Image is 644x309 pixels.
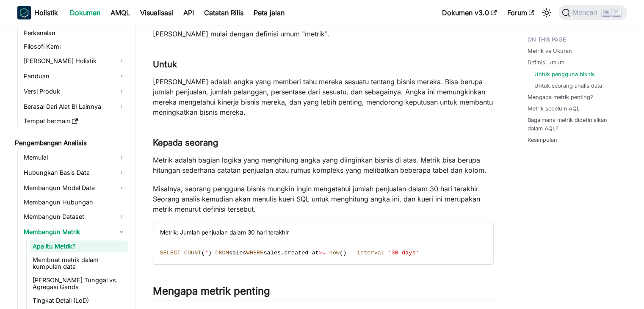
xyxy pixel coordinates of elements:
[21,225,128,239] a: Membangun Metrik
[528,58,564,66] a: Definisi umum
[246,250,264,256] span: WHERE
[153,285,270,297] font: Mengapa metrik penting
[24,29,55,36] font: Perkenalan
[21,85,128,98] a: Versi Produk
[528,105,580,113] a: Metrik sebelum AQL
[502,6,540,19] a: Forum
[15,139,87,147] font: Pengembangan Analisis
[534,82,602,90] a: Untuk seorang analis data
[24,57,97,64] font: [PERSON_NAME] Holistik
[24,169,90,176] font: Hubungkan Basis Data
[558,5,627,20] button: Pencarian (Ctrl+K)
[208,250,212,256] span: )
[9,25,136,309] nav: Bilah sisi dokumen
[65,6,105,19] a: Dokumen
[160,250,181,256] span: SELECT
[111,8,130,17] font: AMQL
[21,196,128,208] a: Membangun Hubungan
[24,43,61,50] font: Filosofi Kami
[153,185,480,213] font: Misalnya, seorang pengguna bisnis mungkin ingin mengetahui jumlah penjualan dalam 30 hari terakhi...
[24,103,101,110] font: Berasal Dari Alat BI Lainnya
[204,8,243,17] font: Catatan Rilis
[534,71,595,77] font: Untuk pengguna bisnis
[24,72,50,80] font: Panduan
[183,8,194,17] font: API
[528,93,593,101] a: Mengapa metrik penting?
[442,8,489,17] font: Dokumen v3.0
[17,6,58,19] a: HolistikHolistik
[319,250,326,256] span: >=
[184,250,202,256] span: COUNT
[153,59,177,69] font: Untuk
[357,250,384,256] span: interval
[343,250,346,256] span: )
[24,199,93,206] font: Membangun Hubungan
[24,154,48,161] font: Memulai
[201,250,205,256] span: (
[33,276,118,290] font: [PERSON_NAME] Tunggal vs. Agregasi Ganda
[30,240,128,252] a: Apa itu Metrik?
[388,250,419,256] span: '30 days'
[24,184,95,191] font: Membangun Model Data
[528,137,557,143] font: Kesimpulan
[540,6,553,19] button: Beralih antara mode gelap dan terang (saat ini mode terang)
[284,250,319,256] span: created_at
[21,181,128,195] a: Membangun Model Data
[507,8,527,17] font: Forum
[229,250,246,256] span: sales
[437,6,502,19] a: Dokumen v3.0
[534,83,602,89] font: Untuk seorang analis data
[140,8,173,17] font: Visualisasi
[249,6,290,19] a: Peta jalan
[21,69,128,83] a: Panduan
[21,151,128,164] a: Memulai
[528,116,622,132] a: Bagaimana metrik didefinisikan dalam AQL?
[33,256,99,270] font: Membuat metrik dalam kumpulan data
[21,210,128,223] a: Membangun Dataset
[30,295,128,306] a: Tingkat Detail (LoD)
[24,117,70,124] font: Tempat bermain
[573,9,597,16] font: Mencari
[178,6,199,19] a: API
[528,105,580,112] font: Metrik sebelum AQL
[340,250,343,256] span: (
[160,229,289,236] font: Metrik: Jumlah penjualan dalam 30 hari terakhir
[263,250,281,256] span: sales
[21,27,128,39] a: Perkenalan
[199,6,249,19] a: Catatan Rilis
[528,59,564,66] font: Definisi umum
[21,166,128,179] a: Hubungkan Basis Data
[612,8,621,16] kbd: K
[215,250,229,256] span: FROM
[329,250,339,256] span: now
[24,213,84,220] font: Membangun Dataset
[528,94,593,100] font: Mengapa metrik penting?
[534,70,595,78] a: Untuk pengguna bisnis
[281,250,284,256] span: .
[33,243,75,250] font: Apa itu Metrik?
[24,228,80,235] font: Membangun Metrik
[105,6,135,19] a: AMQL
[153,77,493,116] font: [PERSON_NAME] adalah angka yang memberi tahu mereka sesuatu tentang bisnis mereka. Bisa berupa ju...
[528,136,557,144] a: Kesimpulan
[153,138,218,148] font: Kepada seorang
[33,297,89,304] font: Tingkat Detail (LoD)
[30,254,128,273] a: Membuat metrik dalam kumpulan data
[21,54,128,68] a: [PERSON_NAME] Holistik
[350,250,353,256] span: -
[528,48,572,54] font: Metrik vs Ukuran
[17,6,31,19] img: Holistik
[153,30,329,38] font: [PERSON_NAME] mulai dengan definisi umum "metrik".
[135,6,178,19] a: Visualisasi
[21,100,128,113] a: Berasal Dari Alat BI Lainnya
[30,274,128,293] a: [PERSON_NAME] Tunggal vs. Agregasi Ganda
[254,8,285,17] font: Peta jalan
[528,47,572,55] a: Metrik vs Ukuran
[24,88,60,95] font: Versi Produk
[21,41,128,52] a: Filosofi Kami
[528,117,607,131] font: Bagaimana metrik didefinisikan dalam AQL?
[21,115,128,127] a: Tempat bermain
[34,8,58,17] font: Holistik
[153,156,486,174] font: Metrik adalah bagian logika yang menghitung angka yang diinginkan bisnis di atas. Metrik bisa ber...
[70,8,100,17] font: Dokumen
